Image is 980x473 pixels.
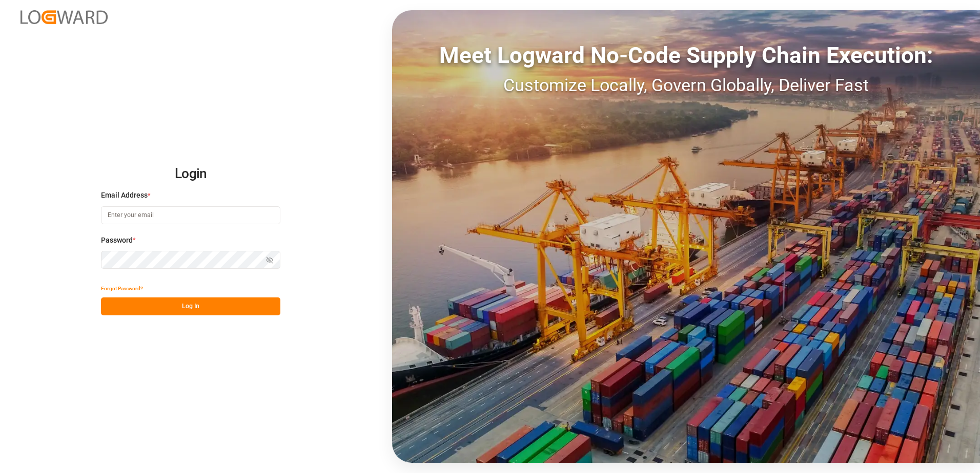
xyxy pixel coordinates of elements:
[21,10,108,24] img: Logward_new_orange.png
[101,279,143,297] button: Forgot Password?
[101,190,148,201] span: Email Address
[101,206,280,224] input: Enter your email
[101,158,280,190] h2: Login
[392,38,980,72] div: Meet Logward No-Code Supply Chain Execution:
[392,72,980,98] div: Customize Locally, Govern Globally, Deliver Fast
[101,297,280,315] button: Log In
[101,235,133,246] span: Password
